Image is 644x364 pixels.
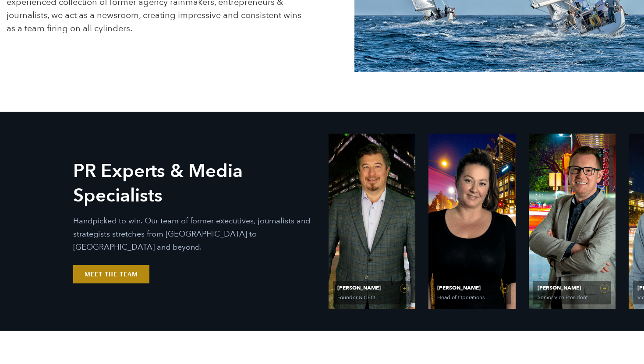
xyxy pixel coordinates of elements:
a: View Bio for Ethan Parker [329,134,415,309]
span: [PERSON_NAME] [337,285,407,290]
a: View Bio for Olivia Gardner [428,134,515,309]
span: Founder & CEO [337,295,405,300]
span: Senior Vice President [538,295,605,300]
a: View Bio for Matt Grant [529,134,616,309]
a: Meet the Team [73,265,149,283]
span: [PERSON_NAME] [437,285,506,290]
p: Handpicked to win. Our team of former executives, journalists and strategists stretches from [GEO... [73,215,315,254]
span: [PERSON_NAME] [538,285,607,290]
span: Head of Operations [437,295,505,300]
h2: PR Experts & Media Specialists [73,159,315,208]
